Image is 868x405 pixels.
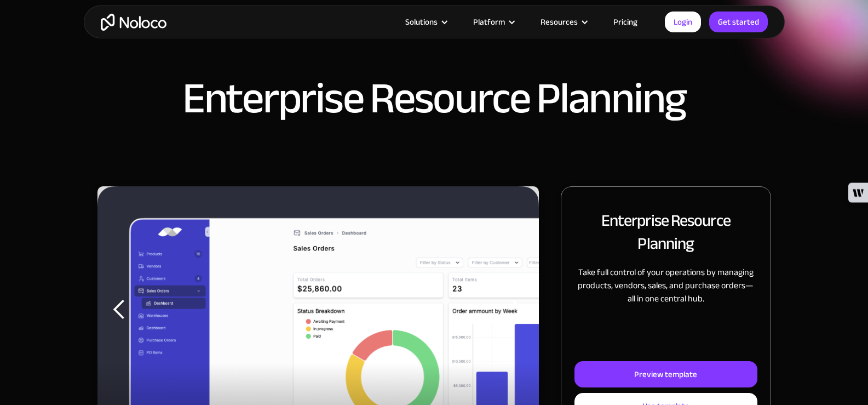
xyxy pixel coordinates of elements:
[574,266,757,305] p: Take full control of your operations by managing products, vendors, sales, and purchase orders—al...
[574,361,757,387] a: Preview template
[574,209,757,255] h2: Enterprise Resource Planning
[600,15,651,29] a: Pricing
[665,12,701,32] a: Login
[473,15,505,29] div: Platform
[459,15,527,29] div: Platform
[709,12,768,32] a: Get started
[527,15,600,29] div: Resources
[182,77,686,121] h1: Enterprise Resource Planning
[392,15,459,29] div: Solutions
[634,367,697,381] div: Preview template
[405,15,438,29] div: Solutions
[101,14,166,31] a: home
[541,15,578,29] div: Resources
